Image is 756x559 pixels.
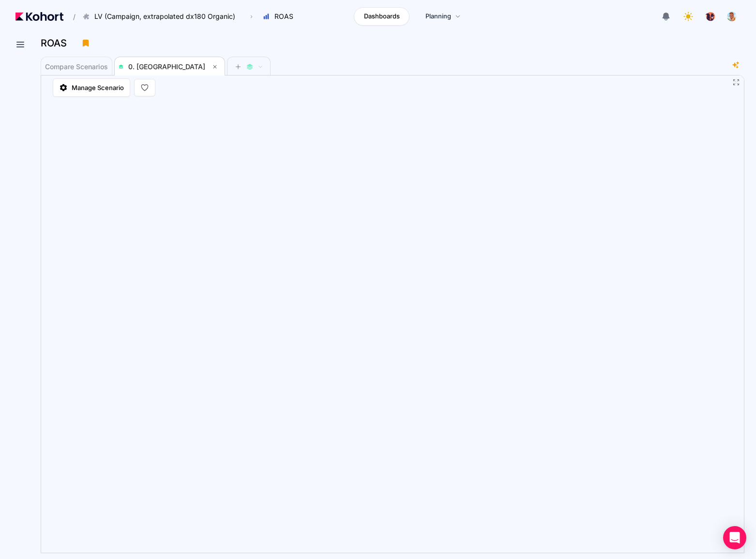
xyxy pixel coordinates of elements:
[77,8,245,25] button: LV (Campaign, extrapolated dx180 Organic)
[248,13,255,20] span: ›
[274,12,293,21] span: ROAS
[15,12,63,21] img: Kohort logo
[53,78,130,97] a: Manage Scenario
[706,12,715,21] img: logo_TreesPlease_20230726120307121221.png
[72,83,124,92] span: Manage Scenario
[128,62,205,71] span: 0. [GEOGRAPHIC_DATA]
[65,12,76,22] span: /
[45,63,108,70] span: Compare Scenarios
[41,38,73,48] h3: ROAS
[94,12,235,21] span: LV (Campaign, extrapolated dx180 Organic)
[425,12,451,21] span: Planning
[732,78,740,86] button: Fullscreen
[364,12,400,21] span: Dashboards
[415,7,471,26] a: Planning
[354,7,409,26] a: Dashboards
[723,526,746,549] div: Open Intercom Messenger
[257,8,303,25] button: ROAS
